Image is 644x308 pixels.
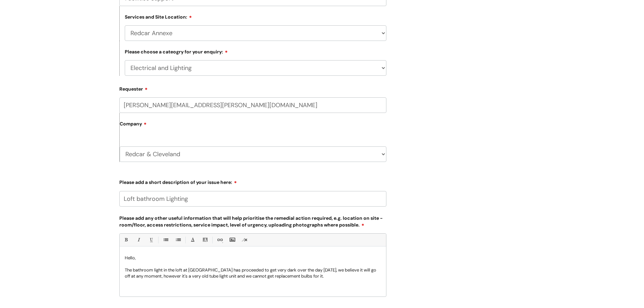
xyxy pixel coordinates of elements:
[161,236,170,244] a: • Unordered List (Ctrl-Shift-7)
[119,214,386,228] label: Please add any other useful information that will help prioritise the remedial action required, e...
[119,97,386,113] input: Email
[125,255,381,261] p: Hello,
[119,177,386,185] label: Please add a short description of your issue here:
[215,236,224,244] a: Link
[174,236,182,244] a: 1. Ordered List (Ctrl-Shift-8)
[125,13,192,20] label: Services and Site Location:
[122,236,130,244] a: Bold (Ctrl-B)
[125,267,381,279] p: The bathroom light in the loft at [GEOGRAPHIC_DATA] has proceeded to get very dark over the day [...
[134,236,143,244] a: Italic (Ctrl-I)
[120,119,386,134] label: Company
[188,236,197,244] a: Font Color
[119,84,386,92] label: Requester
[240,236,249,244] a: Remove formatting (Ctrl-\)
[201,236,209,244] a: Back Color
[147,236,155,244] a: Underline(Ctrl-U)
[228,236,236,244] a: Insert Image...
[125,48,228,55] label: Please choose a cateogry for your enquiry:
